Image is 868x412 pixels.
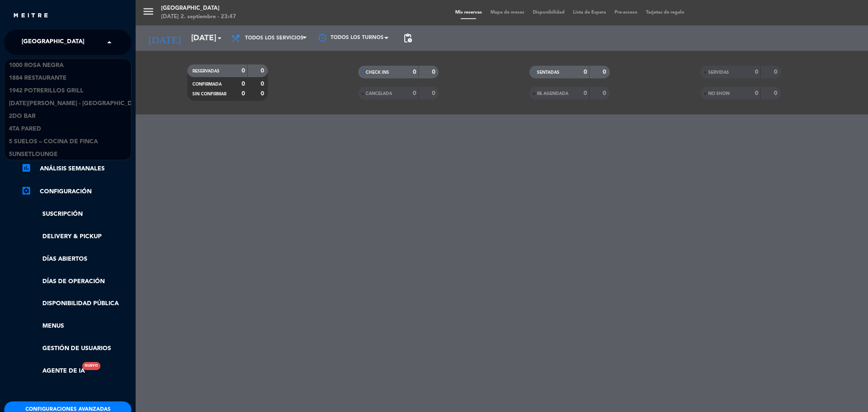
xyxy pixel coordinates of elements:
a: Delivery & Pickup [21,232,131,242]
span: 2do Bar [9,111,36,121]
span: 5 SUELOS – COCINA DE FINCA [9,137,98,147]
span: [GEOGRAPHIC_DATA] [22,33,84,51]
img: MEITRE [13,13,49,19]
span: 1000 Rosa Negra [9,61,64,70]
a: Días de Operación [21,277,131,287]
span: 1884 Restaurante [9,73,67,83]
span: pending_actions [403,33,413,43]
a: Agente de IANuevo [21,366,85,376]
span: [DATE][PERSON_NAME] - [GEOGRAPHIC_DATA][PERSON_NAME] [9,99,194,109]
span: 5unsetlounge [9,150,58,159]
i: assessment [21,163,31,173]
span: 1942 Potrerillos Grill [9,86,83,96]
a: Días abiertos [21,254,131,264]
span: 4ta Pared [9,124,41,134]
a: Disponibilidad pública [21,299,131,309]
i: settings_applications [21,186,31,196]
a: Gestión de usuarios [21,344,131,354]
div: Nuevo [82,362,100,370]
a: Menus [21,321,131,331]
a: Suscripción [21,209,131,219]
a: Configuración [21,187,131,197]
a: assessmentANÁLISIS SEMANALES [21,164,131,174]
